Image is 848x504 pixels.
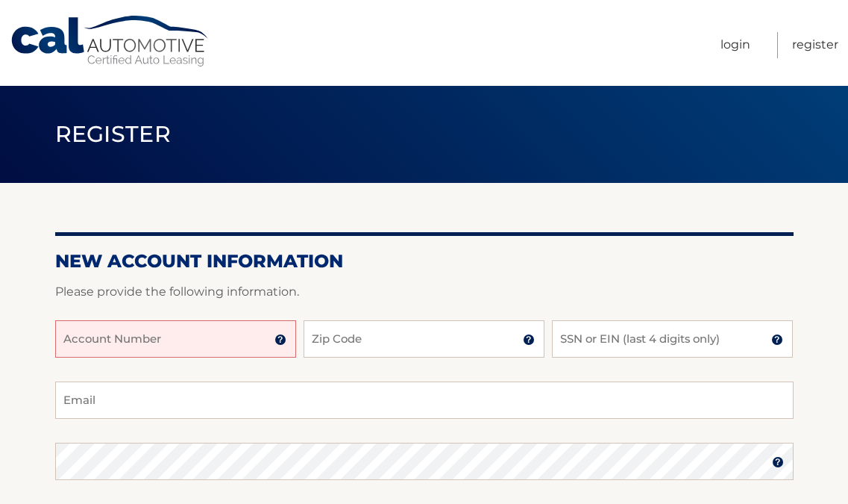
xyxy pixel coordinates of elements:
[304,320,544,358] input: Zip Code
[552,320,793,358] input: SSN or EIN (last 4 digits only)
[55,382,794,419] input: Email
[55,120,172,148] span: Register
[55,320,296,358] input: Account Number
[523,334,535,346] img: tooltip.svg
[792,32,838,58] a: Register
[10,15,211,68] a: Cal Automotive
[55,250,794,273] h2: New Account Information
[720,32,750,58] a: Login
[55,281,794,302] p: Please provide the following information.
[274,334,286,346] img: tooltip.svg
[772,456,784,468] img: tooltip.svg
[771,334,783,346] img: tooltip.svg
